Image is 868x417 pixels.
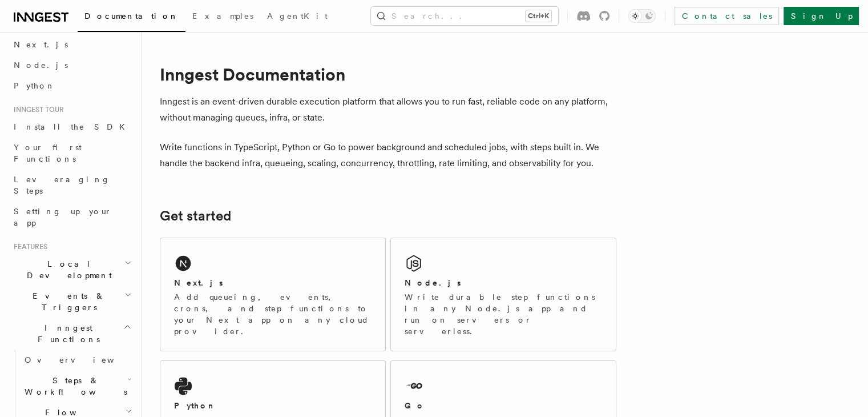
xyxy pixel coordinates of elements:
[160,208,231,224] a: Get started
[14,40,68,49] span: Next.js
[628,9,656,23] button: Toggle dark mode
[260,3,334,31] a: AgentKit
[390,238,616,351] a: Node.jsWrite durable step functions in any Node.js app and run on servers or serverless.
[9,55,134,75] a: Node.js
[371,7,558,25] button: Search...Ctrl+K
[9,34,134,55] a: Next.js
[784,7,859,25] a: Sign Up
[160,238,386,351] a: Next.jsAdd queueing, events, crons, and step functions to your Next app on any cloud provider.
[675,7,779,25] a: Contact sales
[20,350,134,370] a: Overview
[405,291,602,337] p: Write durable step functions in any Node.js app and run on servers or serverless.
[14,81,55,90] span: Python
[174,277,223,288] h2: Next.js
[174,400,216,411] h2: Python
[9,75,134,96] a: Python
[9,254,134,286] button: Local Development
[14,175,110,195] span: Leveraging Steps
[78,3,185,32] a: Documentation
[185,3,260,31] a: Examples
[267,11,328,21] span: AgentKit
[84,11,179,21] span: Documentation
[9,286,134,318] button: Events & Triggers
[174,291,372,337] p: Add queueing, events, crons, and step functions to your Next app on any cloud provider.
[9,201,134,233] a: Setting up your app
[160,139,616,171] p: Write functions in TypeScript, Python or Go to power background and scheduled jobs, with steps bu...
[192,11,253,21] span: Examples
[9,318,134,350] button: Inngest Functions
[14,143,82,163] span: Your first Functions
[14,61,68,70] span: Node.js
[160,64,616,85] h1: Inngest Documentation
[160,94,616,126] p: Inngest is an event-driven durable execution platform that allows you to run fast, reliable code ...
[9,290,124,313] span: Events & Triggers
[9,258,124,281] span: Local Development
[405,277,461,288] h2: Node.js
[9,322,123,345] span: Inngest Functions
[20,375,127,398] span: Steps & Workflows
[9,137,134,169] a: Your first Functions
[25,355,142,364] span: Overview
[526,10,551,22] kbd: Ctrl+K
[20,370,134,402] button: Steps & Workflows
[14,122,132,131] span: Install the SDK
[9,242,47,251] span: Features
[9,105,64,114] span: Inngest tour
[14,207,112,227] span: Setting up your app
[9,169,134,201] a: Leveraging Steps
[9,117,134,137] a: Install the SDK
[405,400,425,411] h2: Go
